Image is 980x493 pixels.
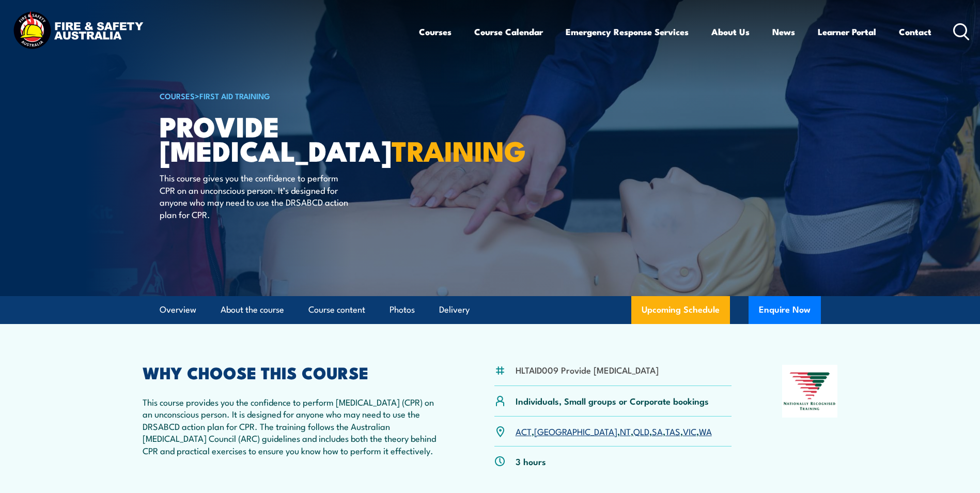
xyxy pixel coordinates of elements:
[308,296,365,323] a: Course content
[711,18,750,45] a: About Us
[818,18,876,45] a: Learner Portal
[652,425,663,437] a: SA
[516,425,532,437] a: ACT
[160,296,196,323] a: Overview
[160,90,195,101] a: COURSES
[390,296,415,323] a: Photos
[620,425,631,437] a: NT
[782,365,838,418] img: Nationally Recognised Training logo.
[749,296,821,324] button: Enquire Now
[439,296,470,323] a: Delivery
[143,365,444,379] h2: WHY CHOOSE THIS COURSE
[516,364,659,376] li: HLTAID009 Provide [MEDICAL_DATA]
[419,18,452,45] a: Courses
[699,425,712,437] a: WA
[566,18,689,45] a: Emergency Response Services
[534,425,617,437] a: [GEOGRAPHIC_DATA]
[772,18,795,45] a: News
[516,455,546,467] p: 3 hours
[631,296,730,324] a: Upcoming Schedule
[474,18,543,45] a: Course Calendar
[221,296,284,323] a: About the course
[392,128,526,171] strong: TRAINING
[516,395,709,407] p: Individuals, Small groups or Corporate bookings
[683,425,696,437] a: VIC
[160,89,415,102] h6: >
[899,18,931,45] a: Contact
[160,172,348,220] p: This course gives you the confidence to perform CPR on an unconscious person. It’s designed for a...
[199,90,270,101] a: First Aid Training
[516,425,712,437] p: , , , , , , ,
[633,425,649,437] a: QLD
[160,114,415,162] h1: Provide [MEDICAL_DATA]
[143,396,444,456] p: This course provides you the confidence to perform [MEDICAL_DATA] (CPR) on an unconscious person....
[665,425,680,437] a: TAS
